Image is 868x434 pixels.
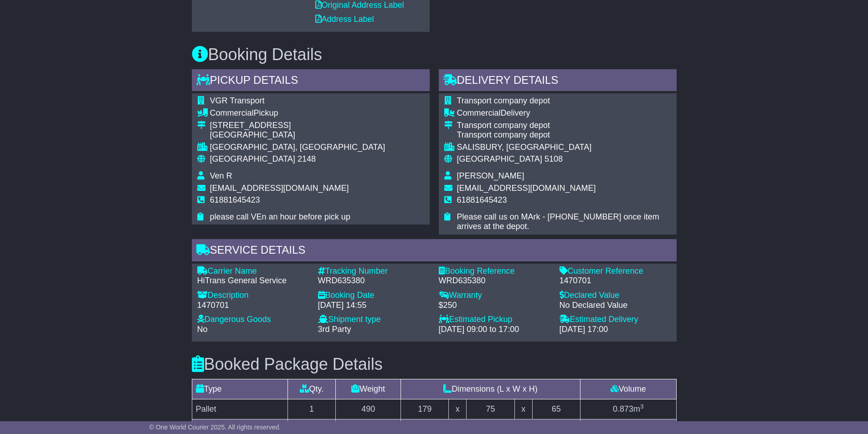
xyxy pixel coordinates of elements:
[439,276,550,286] div: WRD635380
[439,315,550,325] div: Estimated Pickup
[192,69,430,94] div: Pickup Details
[401,399,449,419] td: 179
[315,15,374,24] a: Address Label
[457,143,671,153] div: SALISBURY, [GEOGRAPHIC_DATA]
[210,108,254,117] span: Commercial
[192,399,288,419] td: Pallet
[192,46,677,64] h3: Booking Details
[457,108,501,117] span: Commercial
[544,154,563,163] span: 5108
[439,266,550,276] div: Booking Reference
[580,399,676,419] td: m
[457,121,671,131] div: Transport company depot
[439,325,550,335] div: [DATE] 09:00 to 17:00
[560,325,671,335] div: [DATE] 17:00
[197,325,208,334] span: No
[336,379,401,399] td: Weight
[210,96,265,105] span: VGR Transport
[580,379,676,399] td: Volume
[457,212,659,231] span: Please call us on MArk - [PHONE_NUMBER] once item arrives at the depot.
[288,399,335,419] td: 1
[457,195,507,204] span: 61881645423
[197,301,309,311] div: 1470701
[210,184,349,193] span: [EMAIL_ADDRESS][DOMAIN_NAME]
[467,399,514,419] td: 75
[318,266,430,276] div: Tracking Number
[210,212,350,221] span: please call VEn an hour before pick up
[457,184,596,193] span: [EMAIL_ADDRESS][DOMAIN_NAME]
[336,399,401,419] td: 490
[192,355,677,373] h3: Booked Package Details
[192,379,288,399] td: Type
[315,0,404,10] a: Original Address Label
[457,96,550,105] span: Transport company depot
[192,239,677,264] div: Service Details
[298,154,316,163] span: 2148
[613,404,633,414] span: 0.873
[210,171,232,180] span: Ven R
[457,171,524,180] span: [PERSON_NAME]
[197,266,309,276] div: Carrier Name
[560,266,671,276] div: Customer Reference
[210,143,385,153] div: [GEOGRAPHIC_DATA], [GEOGRAPHIC_DATA]
[401,379,580,399] td: Dimensions (L x W x H)
[318,325,351,334] span: 3rd Party
[532,399,580,419] td: 65
[318,301,430,311] div: [DATE] 14:55
[318,276,430,286] div: WRD635380
[318,315,430,325] div: Shipment type
[449,399,467,419] td: x
[560,276,671,286] div: 1470701
[149,424,281,431] span: © One World Courier 2025. All rights reserved.
[457,130,671,140] div: Transport company depot
[210,121,385,131] div: [STREET_ADDRESS]
[514,399,532,419] td: x
[457,108,671,118] div: Delivery
[640,403,644,410] sup: 3
[197,276,309,286] div: HiTrans General Service
[210,130,385,140] div: [GEOGRAPHIC_DATA]
[197,315,309,325] div: Dangerous Goods
[560,315,671,325] div: Estimated Delivery
[560,291,671,301] div: Declared Value
[288,379,335,399] td: Qty.
[210,154,295,163] span: [GEOGRAPHIC_DATA]
[197,291,309,301] div: Description
[560,301,671,311] div: No Declared Value
[210,108,385,118] div: Pickup
[318,291,430,301] div: Booking Date
[439,69,677,94] div: Delivery Details
[210,195,260,204] span: 61881645423
[439,301,550,311] div: $250
[457,154,542,163] span: [GEOGRAPHIC_DATA]
[439,291,550,301] div: Warranty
